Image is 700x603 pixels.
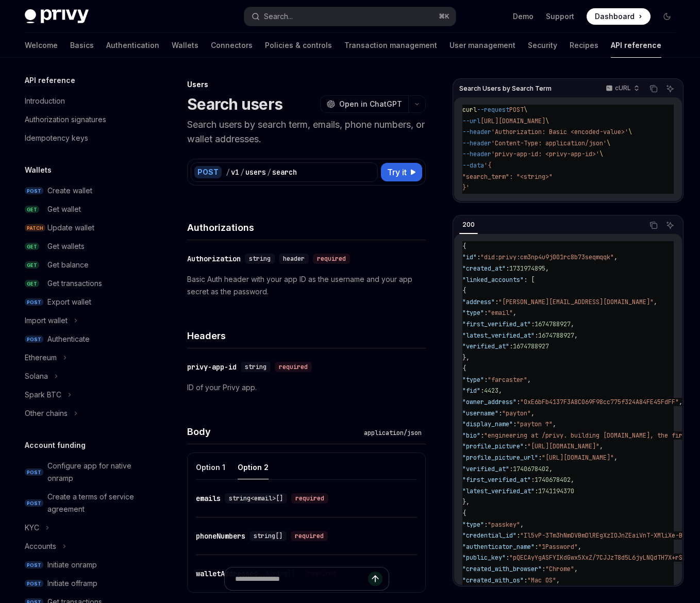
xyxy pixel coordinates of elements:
[578,543,581,551] span: ,
[538,331,574,340] span: 1674788927
[484,309,488,317] span: :
[25,370,48,382] div: Solana
[25,33,58,58] a: Welcome
[249,255,271,263] span: string
[477,106,509,114] span: --request
[344,33,437,58] a: Transaction management
[462,106,477,114] span: curl
[484,376,488,384] span: :
[16,311,148,330] button: Import wallet
[462,150,491,158] span: --header
[535,476,571,484] span: 1740678402
[654,298,657,306] span: ,
[16,330,148,348] a: POSTAuthenticate
[524,276,535,284] span: : [
[488,521,520,529] span: "passkey"
[25,206,39,213] span: GET
[240,167,244,177] div: /
[187,95,282,113] h1: Search users
[520,398,679,406] span: "0xE6bFb4137F3A8C069F98cc775f324A84FE45FdFF"
[679,398,682,406] span: ,
[187,329,426,343] h4: Headers
[187,381,426,394] p: ID of your Privy app.
[187,254,241,264] div: Authorization
[498,387,502,395] span: ,
[462,342,509,350] span: "verified_at"
[542,565,545,573] span: :
[545,565,574,573] span: "Chrome"
[47,559,97,571] div: Initiate onramp
[520,521,524,529] span: ,
[516,398,520,406] span: :
[614,253,618,261] span: ,
[516,531,520,540] span: :
[229,494,283,502] span: string<email>[]
[16,348,148,367] button: Ethereum
[16,537,148,556] button: Accounts
[187,221,426,234] h4: Authorizations
[462,139,491,147] span: --header
[381,163,422,181] button: Try it
[527,576,556,584] span: "Mac OS"
[291,493,328,504] div: required
[524,576,527,584] span: :
[491,139,607,147] span: 'Content-Type: application/json'
[599,442,603,450] span: ,
[245,363,266,371] span: string
[244,7,456,26] button: Search...⌘K
[531,320,535,328] span: :
[25,468,43,476] span: POST
[462,387,480,395] span: "fid"
[459,219,478,231] div: 200
[25,439,86,451] h5: Account funding
[462,442,524,450] span: "profile_picture"
[484,387,498,395] span: 4423
[275,362,312,372] div: required
[462,298,495,306] span: "address"
[16,219,148,237] a: PATCHUpdate wallet
[495,298,498,306] span: :
[462,509,466,517] span: {
[516,420,553,428] span: "payton ↑"
[16,274,148,293] a: GETGet transactions
[47,222,94,234] div: Update wallet
[498,409,502,417] span: :
[587,8,651,25] a: Dashboard
[106,33,159,58] a: Authentication
[264,10,293,23] div: Search...
[462,354,470,362] span: },
[320,95,408,113] button: Open in ChatGPT
[513,465,549,473] span: 1740678402
[611,33,661,58] a: API reference
[535,543,538,551] span: :
[615,84,631,92] p: cURL
[462,420,513,428] span: "display_name"
[462,476,531,484] span: "first_verified_at"
[196,455,225,479] button: Option 1
[360,428,426,438] div: application/json
[47,491,142,515] div: Create a terms of service agreement
[535,331,538,340] span: :
[449,33,515,58] a: User management
[574,565,578,573] span: ,
[484,521,488,529] span: :
[538,487,574,495] span: 1741194370
[462,264,506,273] span: "created_at"
[462,242,466,250] span: {
[16,518,148,537] button: KYC
[491,128,628,136] span: 'Authorization: Basic <encoded-value>'
[462,498,470,506] span: },
[513,420,516,428] span: :
[187,425,360,439] h4: Body
[480,431,484,440] span: :
[462,531,516,540] span: "credential_id"
[509,264,545,273] span: 1731974895
[25,540,56,552] div: Accounts
[462,364,466,373] span: {
[387,166,407,178] span: Try it
[531,409,535,417] span: ,
[628,128,632,136] span: \
[25,351,57,364] div: Ethereum
[25,407,68,420] div: Other chains
[484,161,491,170] span: '{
